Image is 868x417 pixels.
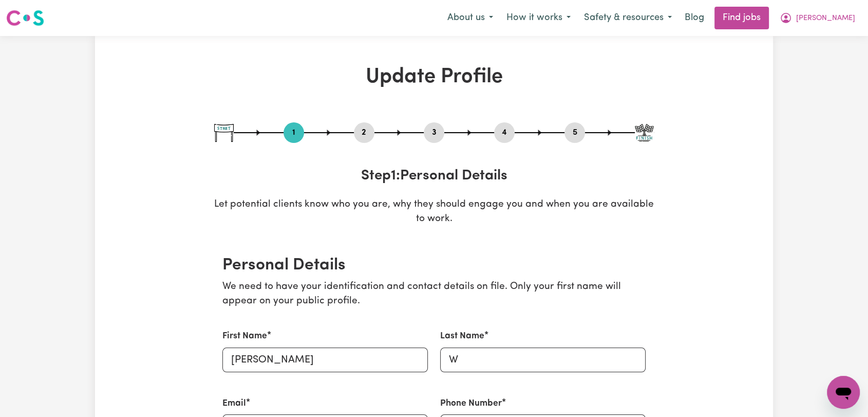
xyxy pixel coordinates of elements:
[440,330,484,343] label: Last Name
[440,397,502,410] label: Phone Number
[424,126,444,139] button: Go to step 3
[500,7,577,29] button: How it works
[222,397,246,410] label: Email
[678,7,710,29] a: Blog
[222,280,646,310] p: We need to have your identification and contact details on file. Only your first name will appear...
[773,7,862,29] button: My Account
[214,65,654,89] h1: Update Profile
[796,13,855,24] span: [PERSON_NAME]
[214,197,654,227] p: Let potential clients know who you are, why they should engage you and when you are available to ...
[577,7,678,29] button: Safety & resources
[354,126,374,139] button: Go to step 2
[827,376,860,409] iframe: Button to launch messaging window
[714,7,769,29] a: Find jobs
[214,168,654,185] h3: Step 1 : Personal Details
[6,6,44,30] a: Careseekers logo
[494,126,515,139] button: Go to step 4
[222,256,646,275] h2: Personal Details
[564,126,585,139] button: Go to step 5
[284,126,304,139] button: Go to step 1
[222,330,267,343] label: First Name
[6,9,44,27] img: Careseekers logo
[441,7,500,29] button: About us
